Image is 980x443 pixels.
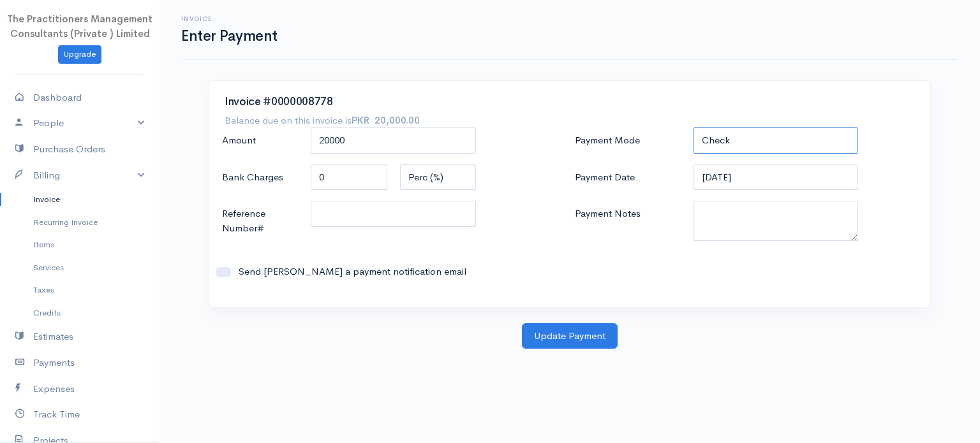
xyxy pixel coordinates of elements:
[7,13,152,40] span: The Practitioners Management Consultants (Private ) Limited
[568,201,687,240] label: Payment Notes
[216,164,304,191] label: Bank Charges
[225,96,915,108] h3: Invoice #0000008778
[231,265,558,279] label: Send [PERSON_NAME] a payment notification email
[58,45,101,64] a: Upgrade
[216,127,304,154] label: Amount
[568,164,687,191] label: Payment Date
[225,114,420,126] h7: Balance due on this invoice is
[352,114,420,126] strong: PKR 20,000.00
[181,15,278,22] h6: Invoice
[181,28,278,44] h1: Enter Payment
[216,201,304,241] label: Reference Number#
[568,127,687,154] label: Payment Mode
[522,323,618,349] button: Update Payment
